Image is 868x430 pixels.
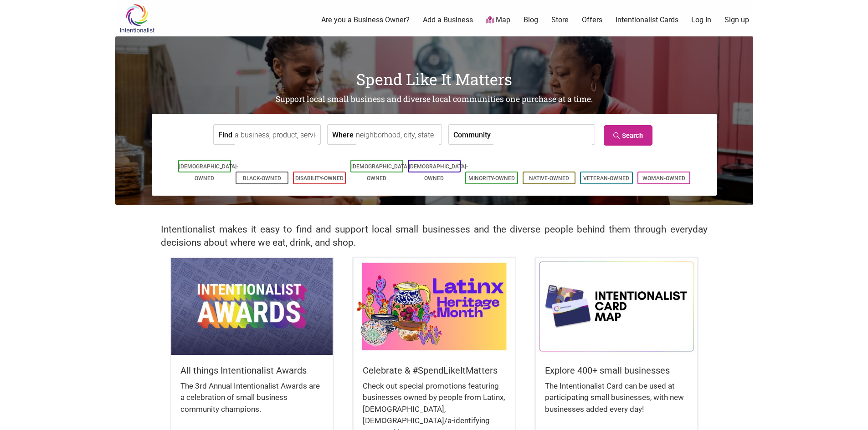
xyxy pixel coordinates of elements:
a: [DEMOGRAPHIC_DATA]-Owned [179,163,238,182]
input: a business, product, service [235,125,318,145]
label: Find [218,125,232,144]
a: Veteran-Owned [583,175,629,182]
h5: All things Intentionalist Awards [180,364,324,377]
a: Black-Owned [243,175,281,182]
a: Search [604,125,652,146]
a: Map [486,15,510,25]
a: Offers [582,15,602,25]
a: Native-Owned [529,175,569,182]
label: Community [453,125,491,144]
a: [DEMOGRAPHIC_DATA]-Owned [409,163,468,182]
div: The 3rd Annual Intentionalist Awards are a celebration of small business community champions. [180,380,324,425]
a: Intentionalist Cards [616,15,678,25]
a: Minority-Owned [468,175,515,182]
a: Woman-Owned [642,175,685,182]
a: Log In [691,15,711,25]
a: Add a Business [423,15,473,25]
img: Intentionalist Awards [171,258,333,354]
a: Sign up [724,15,749,25]
h5: Celebrate & #SpendLikeItMatters [363,364,506,377]
input: neighborhood, city, state [356,125,439,145]
a: Are you a Business Owner? [321,15,410,25]
a: Blog [524,15,538,25]
img: Latinx / Hispanic Heritage Month [354,258,515,354]
h5: Explore 400+ small businesses [545,364,688,377]
label: Where [332,125,354,144]
img: Intentionalist Card Map [536,258,697,354]
img: Intentionalist [115,4,159,33]
h2: Intentionalist makes it easy to find and support local small businesses and the diverse people be... [161,223,708,249]
h2: Support local small business and diverse local communities one purchase at a time. [115,94,753,105]
a: Store [551,15,569,25]
a: [DEMOGRAPHIC_DATA]-Owned [351,163,411,182]
h1: Spend Like It Matters [115,68,753,90]
div: The Intentionalist Card can be used at participating small businesses, with new businesses added ... [545,380,688,425]
a: Disability-Owned [295,175,344,182]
